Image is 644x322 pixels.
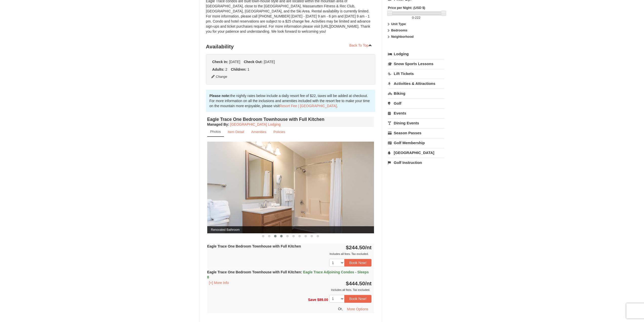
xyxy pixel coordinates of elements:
a: Resort Fee | [GEOGRAPHIC_DATA] [280,104,337,108]
h3: Availability [206,42,376,52]
strong: Children: [231,67,246,71]
button: [+] More Info [207,280,231,286]
a: Golf Membership [388,138,444,147]
small: Photos [210,130,221,134]
small: Policies [273,130,285,134]
strong: Please note: [210,94,230,98]
div: Includes all fees. Tax excluded. [207,287,372,292]
span: 0 [412,16,414,20]
strong: Neighborhood [391,35,414,39]
a: Amenities [248,127,270,137]
span: /nt [365,244,372,250]
strong: Price per Night: (USD $) [388,6,425,10]
a: Lift Tickets [388,69,444,78]
div: Includes all fees. Tax excluded. [207,251,372,256]
span: Renovated Bathroom [207,226,374,233]
a: Item Detail [224,127,247,137]
a: Back To Top [346,42,376,49]
strong: Check Out: [244,60,263,64]
a: Golf Instruction [388,158,444,167]
span: $444.50 [346,280,365,286]
a: Policies [270,127,288,137]
strong: Eagle Trace One Bedroom Townhouse with Full Kitchen [207,270,369,279]
a: [GEOGRAPHIC_DATA] Lodging [230,122,281,126]
span: : [301,270,302,274]
a: Golf [388,99,444,108]
a: Events [388,108,444,118]
span: Managed By [207,122,228,126]
label: - [388,15,444,20]
span: 222 [415,16,421,20]
span: 1 [247,67,250,71]
img: Renovated Bathroom [207,142,374,233]
button: Change [211,74,228,80]
strong: Unit Type [391,22,406,26]
span: Save [308,298,316,302]
button: Book Now! [344,259,372,267]
a: [GEOGRAPHIC_DATA] [388,148,444,157]
span: $89.00 [317,298,328,302]
strong: $244.50 [346,244,372,250]
div: the nightly rates below include a daily resort fee of $22, taxes will be added at checkout. For m... [206,90,376,112]
span: [DATE] [229,60,240,64]
small: Amenities [251,130,266,134]
h4: Eagle Trace One Bedroom Townhouse with Full Kitchen [207,117,374,122]
a: Lodging [388,49,444,59]
a: Photos [207,127,224,137]
strong: Eagle Trace One Bedroom Townhouse with Full Kitchen [207,244,301,248]
a: Activities & Attractions [388,79,444,88]
a: Season Passes [388,128,444,138]
span: 2 [225,67,227,71]
strong: Adults: [212,67,224,71]
button: Book Now! [344,295,372,302]
a: Snow Sports Lessons [388,59,444,68]
span: [DATE] [264,60,275,64]
small: Item Detail [228,130,244,134]
strong: : [207,122,229,126]
strong: Bedrooms [391,28,407,32]
span: Or, [338,307,343,311]
a: Biking [388,89,444,98]
button: More Options [344,305,371,313]
a: Dining Events [388,118,444,128]
span: /nt [365,280,372,286]
strong: Check In: [212,60,228,64]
